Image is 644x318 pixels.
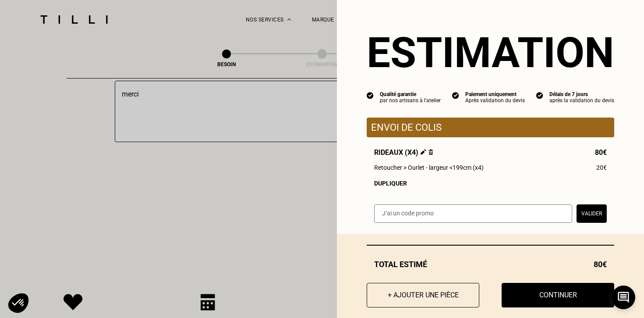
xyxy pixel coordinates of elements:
div: Délais de 7 jours [549,91,614,97]
div: Dupliquer [374,180,607,187]
span: Retoucher > Ourlet - largeur <199cm (x4) [374,164,484,171]
div: après la validation du devis [549,97,614,104]
section: Estimation [367,28,614,77]
img: Supprimer [428,149,433,155]
button: Continuer [502,283,614,307]
span: Rideaux (x4) [374,148,433,157]
div: par nos artisans à l'atelier [380,97,441,104]
div: Paiement uniquement [465,91,525,97]
span: 20€ [596,164,607,171]
span: 80€ [595,148,607,157]
p: Envoi de colis [371,122,610,133]
img: icon list info [367,91,374,99]
div: Qualité garantie [380,91,441,97]
div: Total estimé [367,260,614,269]
img: icon list info [452,91,459,99]
span: 80€ [594,260,607,269]
img: icon list info [536,91,543,99]
img: Éditer [421,149,426,155]
button: Valider [577,204,607,223]
button: + Ajouter une pièce [367,283,479,307]
input: J‘ai un code promo [374,204,572,223]
div: Après validation du devis [465,97,525,104]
